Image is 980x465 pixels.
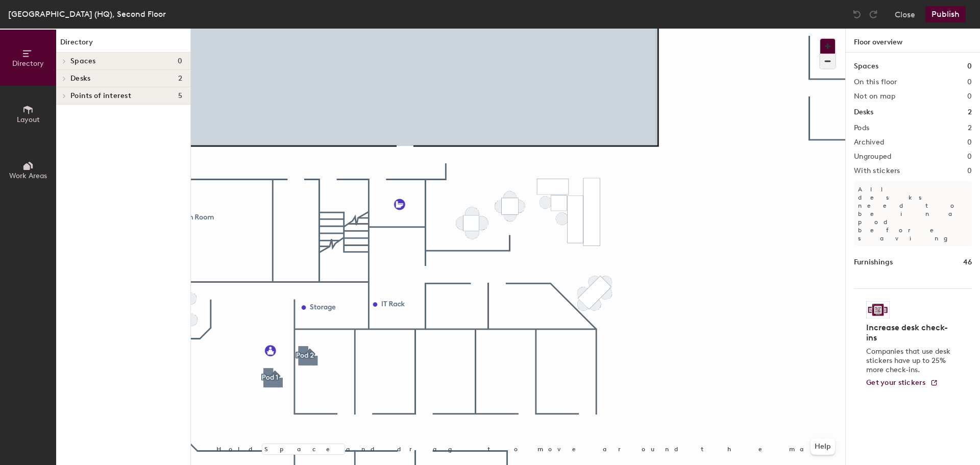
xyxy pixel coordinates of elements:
h2: 0 [967,78,972,86]
h2: On this floor [854,78,897,86]
h1: 0 [967,61,972,72]
span: Get your stickers [866,378,926,387]
h1: Spaces [854,61,878,72]
span: 0 [178,57,182,65]
span: Directory [12,59,44,68]
button: Close [895,6,915,22]
span: Work Areas [9,172,47,180]
h1: Directory [56,37,190,53]
p: All desks need to be in a pod before saving [854,181,972,247]
h2: Ungrouped [854,153,892,161]
h2: Pods [854,124,869,132]
span: Desks [70,75,90,83]
img: Sticker logo [866,301,890,319]
h2: 0 [967,153,972,161]
h2: 0 [967,92,972,101]
a: Get your stickers [866,379,938,387]
h2: With stickers [854,167,900,175]
button: Help [811,438,835,455]
span: Layout [17,115,40,124]
h4: Increase desk check-ins [866,323,953,343]
h2: 2 [968,124,972,132]
span: 5 [178,92,182,100]
h2: 0 [967,138,972,146]
h1: Furnishings [854,257,893,268]
h2: Archived [854,138,884,146]
img: Redo [868,9,878,19]
h2: 0 [967,167,972,175]
span: Spaces [70,57,96,65]
h1: Desks [854,107,873,118]
h2: Not on map [854,92,895,101]
button: Publish [925,6,966,22]
p: Companies that use desk stickers have up to 25% more check-ins. [866,347,953,375]
span: 2 [178,75,182,83]
img: Undo [852,9,862,19]
span: Points of interest [70,92,131,100]
h1: Floor overview [846,29,980,53]
h1: 2 [968,107,972,118]
h1: 46 [963,257,972,268]
div: [GEOGRAPHIC_DATA] (HQ), Second Floor [8,8,166,20]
